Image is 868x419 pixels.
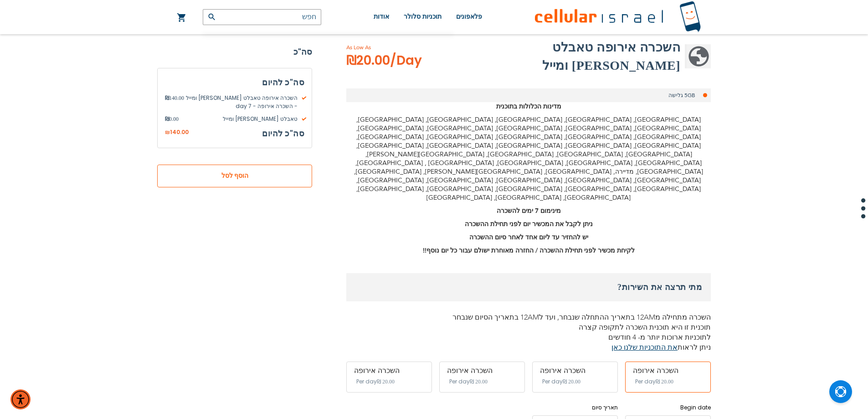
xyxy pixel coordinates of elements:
div: השכרה אירופה [354,367,424,375]
span: אודות [374,13,389,20]
span: Per day [449,378,470,386]
span: ‏20.00 ₪ [656,378,673,385]
span: /Day [390,52,422,70]
div: השכרה אירופה [540,367,610,375]
h3: מתי תרצה את השירות? [346,273,711,301]
img: לוגו סלולר ישראל [535,1,701,33]
span: ₪ [165,94,169,102]
span: Per day [542,378,563,386]
p: השכרה מתחילה מ12AM בתאריך ההתחלה שנבחר, ועד ל12AM בתאריך הסיום שנבחר [346,312,711,322]
strong: סה"כ [157,45,312,59]
p: תוכנית זו היא תוכנית השכרה לתקופה קצרה לתוכניות ארוכות יותר מ- 4 חודשים ניתן לראות [346,322,711,352]
h3: סה"כ להיום [165,76,304,89]
span: ‏20.00 ₪ [377,378,395,385]
span: Per day [356,378,377,386]
strong: ניתן לקבל את המכשיר יום לפני תחילת ההשכרה [465,220,593,228]
input: חפש [203,9,321,25]
div: תפריט נגישות [10,389,31,409]
label: Begin date [625,403,711,412]
h3: סה"כ להיום [262,127,304,140]
span: 0.00 [165,115,179,123]
span: 140.00 [170,128,189,136]
strong: יש להחזיר עד ליום אחד לאחר סיום ההשכרה [469,233,588,242]
div: השכרה אירופה [633,367,703,375]
strong: לקיחת מכשיר לפני תחילת ההשכרה / החזרה מאוחרת ישולם עבור כל יום נוסף!! [423,246,635,255]
span: ₪ [165,115,169,123]
button: הוסף לסל [157,165,312,187]
img: השכרה אירופה טאבלט וייז ומייל [687,44,711,68]
span: ‏20.00 ₪ [563,378,580,385]
strong: מינימום 7 ימים להשכרה [497,207,561,215]
span: ₪ [165,129,170,137]
span: As Low As [346,43,447,52]
span: ₪20.00 [346,52,422,70]
p: [GEOGRAPHIC_DATA], [GEOGRAPHIC_DATA], [GEOGRAPHIC_DATA], [GEOGRAPHIC_DATA], [GEOGRAPHIC_DATA], [G... [346,115,711,202]
span: טאבלט [PERSON_NAME] ומייל [179,115,304,123]
h2: השכרה אירופה טאבלט [PERSON_NAME] ומייל [447,38,680,75]
li: 5GB גלישה [346,88,711,102]
div: השכרה אירופה [447,367,517,375]
span: תוכניות סלולר [404,13,442,20]
span: 140.00 [165,94,184,110]
span: ‏20.00 ₪ [470,378,488,385]
span: הוסף לסל [187,171,282,181]
span: Per day [635,378,656,386]
strong: מדינות הכלולות בתוכנית [496,102,561,111]
label: תאריך סיום [532,403,618,412]
span: השכרה אירופה טאבלט [PERSON_NAME] ומייל - השכרה אירופה - 7 day [184,94,304,110]
a: את התוכניות שלנו כאן [611,342,678,352]
span: פלאפונים [456,13,482,20]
